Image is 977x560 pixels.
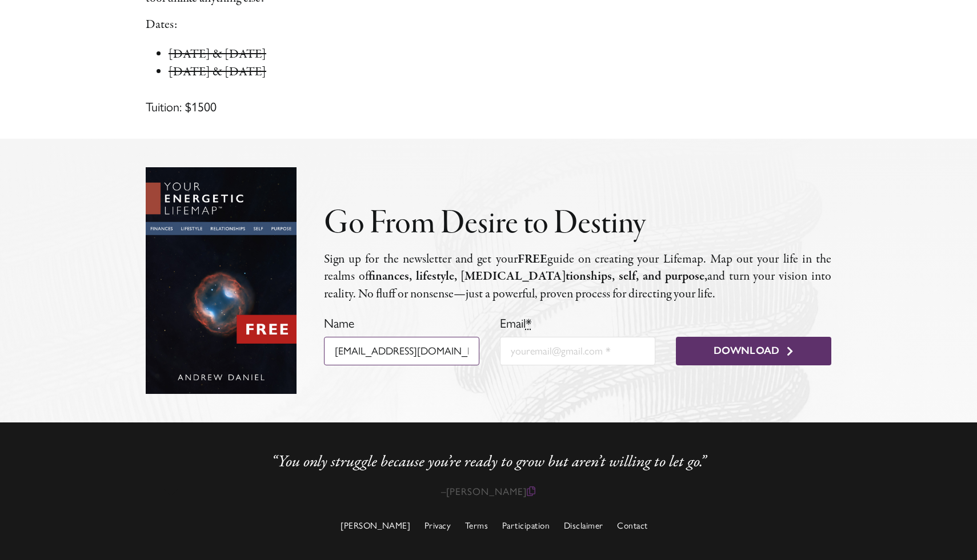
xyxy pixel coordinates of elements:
span: Download [714,345,780,357]
input: youremail@gmail.com * [500,337,655,365]
a: Participation [502,520,550,531]
a: [PERSON_NAME] [341,520,410,531]
a: Contact [617,520,648,531]
del: [DATE] & [DATE] [169,63,266,80]
a: Disclaimer [564,520,603,531]
p: –[PERSON_NAME] [146,486,831,497]
a: Privacy [425,520,451,531]
strong: FREE [518,251,547,268]
h2: Go From Desire to Destiny [324,207,831,242]
abbr: required [526,316,532,331]
p: “You only strug­gle because you’re ready to grow but aren’t will­ing to let go.” [165,449,812,472]
del: [DATE] & [DATE] [169,46,266,63]
label: Email [500,316,532,331]
img: energetic-lifemap-6x9-andrew-daniel-free-ebook [146,167,297,393]
a: Terms [465,520,488,531]
p: Sign up for the newslet­ter and get your guide on cre­at­ing your Lifemap. Map out your life in t... [324,251,831,303]
strong: finances, lifestyle, [MEDICAL_DATA]­tion­ships, self, and pur­pose, [369,268,707,285]
p: Dates: [146,16,831,34]
label: Name [324,316,354,331]
h5: Tuition: $1500 [146,100,831,115]
button: Download [676,337,831,365]
input: Your Name [324,337,479,365]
